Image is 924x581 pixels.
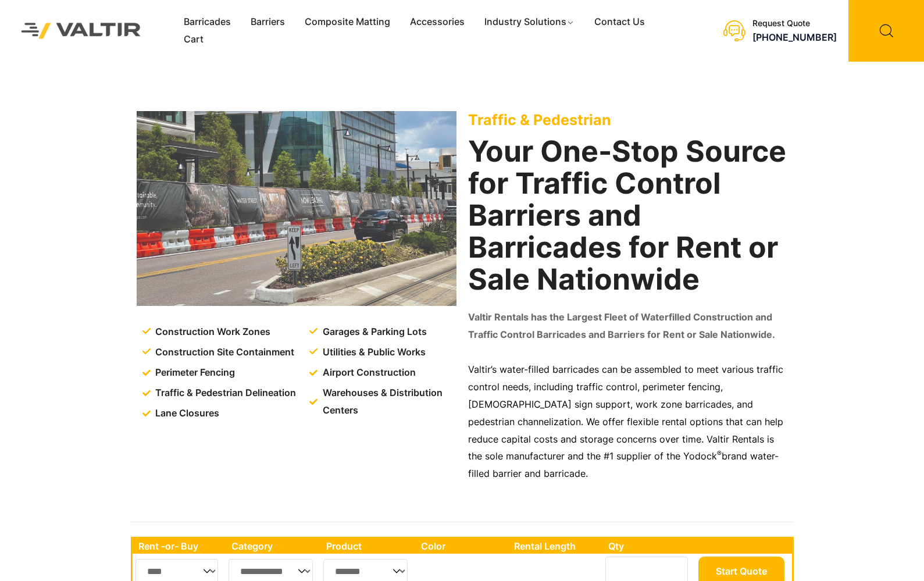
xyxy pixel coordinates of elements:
th: Category [226,539,321,554]
img: Valtir Rentals [9,10,154,52]
a: Composite Matting [295,13,400,31]
a: Contact Us [584,13,655,31]
p: Valtir Rentals has the Largest Fleet of Waterfilled Construction and Traffic Control Barricades a... [468,309,788,344]
span: Perimeter Fencing [152,364,235,382]
span: Garages & Parking Lots [320,323,427,341]
sup: ® [717,449,722,458]
a: Industry Solutions [475,13,584,31]
span: Construction Work Zones [152,323,270,341]
span: Traffic & Pedestrian Delineation [152,384,296,402]
span: Warehouses & Distribution Centers [320,384,459,419]
a: Barricades [174,13,241,31]
a: Accessories [400,13,475,31]
span: Airport Construction [320,364,416,382]
span: Lane Closures [152,405,219,422]
th: Rental Length [508,539,602,554]
a: Cart [174,31,213,48]
th: Product [320,539,415,554]
p: Valtir’s water-filled barricades can be assembled to meet various traffic control needs, includin... [468,361,788,483]
a: Barriers [241,13,295,31]
a: [PHONE_NUMBER] [752,31,837,43]
th: Qty [602,539,695,554]
span: Utilities & Public Works [320,344,426,361]
h2: Your One-Stop Source for Traffic Control Barriers and Barricades for Rent or Sale Nationwide [468,136,788,295]
span: Construction Site Containment [152,344,294,361]
th: Color [415,539,509,554]
p: Traffic & Pedestrian [468,111,788,129]
div: Request Quote [752,19,837,28]
th: Rent -or- Buy [133,539,226,554]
